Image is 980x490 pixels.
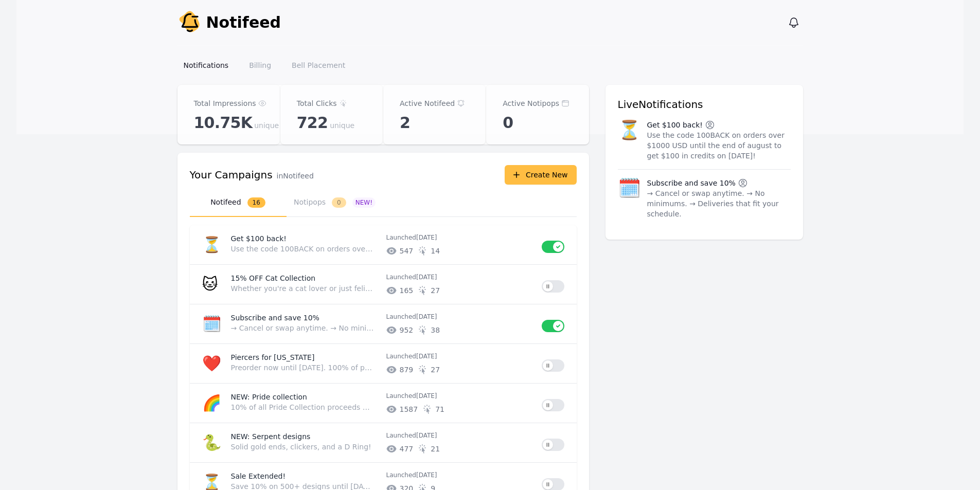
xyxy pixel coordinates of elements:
span: 🗓️ [202,315,221,333]
span: ⏳ [618,120,641,161]
time: 2025-08-12T13:54:18.105Z [416,234,437,241]
button: Create New [505,165,577,185]
p: Preorder now until [DATE]. 100% of profits will be donated directly to Convoy of Hope, a trusted ... [231,362,374,373]
span: # of unique impressions [400,404,418,414]
span: # of unique clicks [431,325,440,335]
p: Sale Extended! [231,471,378,481]
p: Active Notipops [503,97,559,110]
a: 🗓️Subscribe and save 10%→ Cancel or swap anytime. → No minimums. → Deliveries that fit your sched... [190,304,577,343]
a: 🐍NEW: Serpent designsSolid gold ends, clickers, and a D Ring!Launched[DATE]47721 [190,423,577,462]
p: Launched [386,233,533,242]
p: Active Notifeed [400,97,455,110]
p: Launched [386,392,533,400]
a: Notifeed [177,10,281,35]
h3: Your Campaigns [190,168,273,182]
span: # of unique impressions [400,246,414,256]
p: Use the code 100BACK on orders over $1000 USD until the end of august to get $100 in credits on [... [231,244,374,254]
span: # of unique impressions [400,365,414,375]
span: 10.75K [194,114,253,132]
span: 2 [400,114,410,132]
p: Subscribe and save 10% [231,313,378,323]
button: Notipops0NEW! [287,189,383,217]
p: 15% OFF Cat Collection [231,273,378,283]
p: NEW: Serpent designs [231,431,378,442]
p: Launched [386,352,533,360]
span: 0 [503,114,513,132]
time: 2025-07-16T14:33:38.009Z [416,353,437,360]
span: 🐍 [202,433,221,451]
span: # of unique clicks [431,365,440,375]
p: Launched [386,313,533,321]
p: Whether you're a cat lover or just feline fine, we’ve got the purr-fect treat for you. [DATE] only! [231,283,374,294]
span: unique [330,120,354,131]
p: Get $100 back! [231,233,378,244]
p: Solid gold ends, clickers, and a D Ring! [231,442,374,452]
p: NEW: Pride collection [231,392,378,402]
p: 10% of all Pride Collection proceeds will be donated to It Gets Better Canada, supporting 2SLGBTQ... [231,402,374,412]
span: # of unique impressions [400,285,414,296]
span: 0 [332,197,346,208]
time: 2025-06-30T13:05:31.646Z [416,471,437,479]
time: 2025-08-08T13:39:07.326Z [416,274,437,281]
p: Total Impressions [194,97,256,110]
p: Piercers for [US_STATE] [231,352,378,362]
p: → Cancel or swap anytime. → No minimums. → Deliveries that fit your schedule. [647,188,791,219]
span: 🗓️ [618,178,641,219]
a: ❤️Piercers for [US_STATE]Preorder now until [DATE]. 100% of profits will be donated directly to C... [190,344,577,383]
span: unique [254,120,279,131]
span: 🌈 [202,394,221,412]
time: 2025-06-30T13:08:19.666Z [416,432,437,439]
span: # of unique clicks [431,444,440,454]
p: Total Clicks [297,97,337,110]
p: Subscribe and save 10% [647,178,736,188]
img: Your Company [177,10,202,35]
time: 2025-07-30T13:45:59.174Z [416,313,437,320]
a: Bell Placement [286,56,351,75]
span: # of unique impressions [400,444,414,454]
p: Launched [386,471,533,479]
span: 722 [297,114,328,132]
button: Notifeed16 [190,189,287,217]
span: # of unique clicks [431,285,440,296]
time: 2025-06-30T13:10:42.924Z [416,392,437,400]
p: Use the code 100BACK on orders over $1000 USD until the end of august to get $100 in credits on [... [647,130,791,161]
span: ❤️ [202,354,221,372]
span: 16 [247,197,265,208]
p: in Notifeed [277,171,314,181]
span: ⏳ [202,235,221,253]
a: 🐱15% OFF Cat CollectionWhether you're a cat lover or just feline fine, we’ve got the purr-fect tr... [190,265,577,304]
span: 🐱 [202,275,218,293]
nav: Tabs [190,189,577,217]
span: Notifeed [206,13,281,32]
a: ⏳Get $100 back!Use the code 100BACK on orders over $1000 USD until the end of august to get $100 ... [190,225,577,264]
a: Notifications [177,56,235,75]
p: Launched [386,431,533,440]
span: NEW! [352,197,376,208]
span: # of unique clicks [435,404,444,414]
a: Billing [243,56,277,75]
p: Launched [386,273,533,281]
p: → Cancel or swap anytime. → No minimums. → Deliveries that fit your schedule. [231,323,374,333]
h3: Live Notifications [618,97,791,112]
a: 🌈NEW: Pride collection10% of all Pride Collection proceeds will be donated to It Gets Better Cana... [190,384,577,423]
span: # of unique impressions [400,325,414,335]
span: # of unique clicks [431,246,440,256]
p: Get $100 back! [647,120,703,130]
